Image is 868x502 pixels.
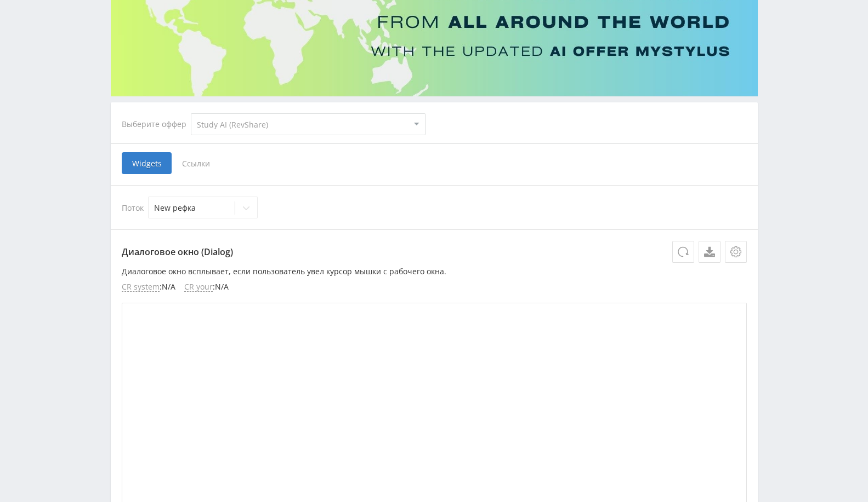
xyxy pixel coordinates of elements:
[184,282,229,292] li: : N/A
[672,241,694,263] button: Обновить
[699,241,721,263] a: Скачать
[122,152,172,174] span: Widgets
[122,241,747,263] p: Диалоговое окно (Dialog)
[725,241,747,263] button: Настройки
[172,152,220,174] span: Ссылки
[184,282,213,292] span: CR your
[122,267,747,276] p: Диалоговое окно всплывает, если пользователь увел курсор мышки с рабочего окна.
[122,282,160,292] span: CR system
[122,282,175,292] li: : N/A
[122,120,191,129] div: Выберите оффер
[122,197,747,218] div: Поток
